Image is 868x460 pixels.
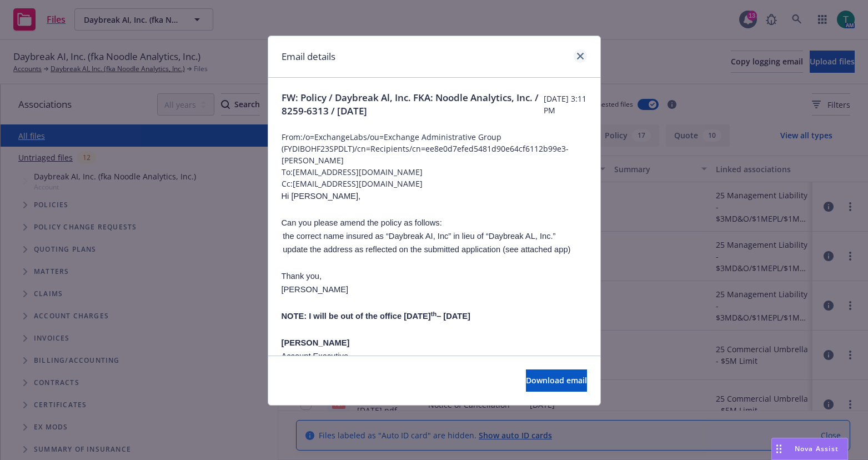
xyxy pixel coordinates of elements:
[282,272,322,281] span: Thank you,
[431,311,436,317] sup: th
[282,312,470,321] span: NOTE: I will be out of the office [DATE] – [DATE]
[282,192,361,201] span: Hi [PERSON_NAME],
[282,49,335,64] h1: Email details
[282,166,587,178] span: To: [EMAIL_ADDRESS][DOMAIN_NAME]
[282,131,587,166] span: From: /o=ExchangeLabs/ou=Exchange Administrative Group (FYDIBOHF23SPDLT)/cn=Recipients/cn=ee8e0d7...
[283,245,570,254] span: update the address as reflected on the submitted application (see attached app)
[282,352,349,361] span: Account Executive
[772,438,786,459] div: Drag to move
[795,444,839,453] span: Nova Assist
[526,375,587,386] span: Download email
[282,178,587,189] span: Cc: [EMAIL_ADDRESS][DOMAIN_NAME]
[526,369,587,392] button: Download email
[282,285,349,294] span: [PERSON_NAME]
[771,438,848,460] button: Nova Assist
[574,49,587,63] a: close
[283,232,555,241] span: the correct name insured as “Daybreak AI, Inc” in lieu of “Daybreak AL, Inc.”
[282,218,442,227] span: Can you please amend the policy as follows:
[282,338,350,347] span: [PERSON_NAME]
[544,93,587,116] span: [DATE] 3:11 PM
[282,91,544,118] span: FW: Policy / Daybreak Al, Inc. FKA: Noodle Analytics, Inc. / 8259-6313 / [DATE]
